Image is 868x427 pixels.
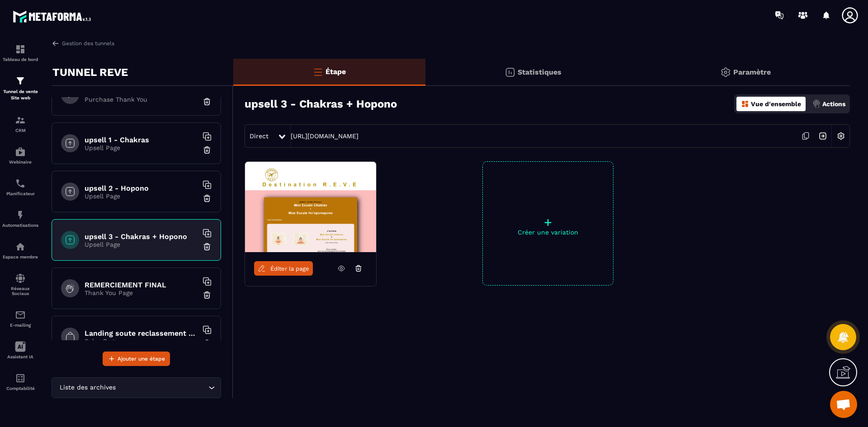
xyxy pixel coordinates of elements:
h6: REMERCIEMENT FINAL [85,281,198,289]
img: trash [203,339,212,348]
img: logo [13,8,94,25]
p: Espace membre [2,254,38,259]
img: arrow [52,39,60,47]
p: Créer une variation [483,229,613,236]
a: formationformationTunnel de vente Site web [2,69,38,108]
img: actions.d6e523a2.png [812,100,821,108]
img: scheduler [15,178,26,189]
img: formation [15,115,26,126]
img: trash [203,291,212,300]
h6: upsell 1 - Chakras [85,136,198,144]
a: emailemailE-mailing [2,303,38,334]
p: Tableau de bord [2,57,38,62]
h6: Landing soute reclassement choix [85,329,198,338]
p: Upsell Page [85,241,198,248]
img: automations [15,241,26,252]
img: formation [15,44,26,55]
img: trash [203,242,212,251]
h6: upsell 3 - Chakras + Hopono [85,232,198,241]
div: Search for option [52,377,221,398]
p: Paramètre [733,68,771,76]
p: Purchase Thank You [85,96,198,103]
button: Ajouter une étape [103,352,170,366]
span: Éditer la page [270,265,309,272]
p: Réseaux Sociaux [2,286,38,296]
img: bars-o.4a397970.svg [312,66,323,77]
img: stats.20deebd0.svg [505,67,515,78]
a: automationsautomationsAutomatisations [2,203,38,235]
img: image [245,162,376,252]
p: Thank You Page [85,289,198,296]
img: setting-gr.5f69749f.svg [720,67,731,78]
a: Gestion des tunnels [52,39,114,47]
span: Liste des archives [57,383,118,393]
img: trash [203,194,212,203]
a: Assistant IA [2,334,38,366]
a: social-networksocial-networkRéseaux Sociaux [2,266,38,303]
p: Comptabilité [2,386,38,391]
img: trash [203,145,212,155]
img: social-network [15,273,26,284]
p: Tunnel de vente Site web [2,89,38,101]
p: Statistiques [518,68,561,76]
h3: upsell 3 - Chakras + Hopono [245,98,397,110]
input: Search for option [118,383,206,393]
img: dashboard-orange.40269519.svg [741,100,749,108]
a: Éditer la page [254,261,313,276]
p: CRM [2,128,38,133]
p: Sales Page [85,338,198,345]
div: Ouvrir le chat [830,391,857,418]
p: TUNNEL REVE [52,63,128,81]
img: formation [15,75,26,86]
p: Planificateur [2,191,38,196]
p: Actions [822,100,845,108]
p: Webinaire [2,160,38,164]
p: + [483,216,613,229]
img: accountant [15,373,26,384]
a: accountantaccountantComptabilité [2,366,38,398]
p: E-mailing [2,323,38,328]
a: automationsautomationsWebinaire [2,140,38,171]
a: [URL][DOMAIN_NAME] [291,132,359,140]
img: automations [15,210,26,221]
p: Upsell Page [85,192,198,200]
a: automationsautomationsEspace membre [2,235,38,266]
p: Étape [325,67,346,76]
p: Upsell Page [85,144,198,151]
img: arrow-next.bcc2205e.svg [814,127,831,145]
span: Direct [250,132,269,140]
img: trash [203,97,212,106]
h6: upsell 2 - Hopono [85,184,198,192]
a: formationformationCRM [2,108,38,140]
a: schedulerschedulerPlanificateur [2,171,38,203]
img: automations [15,146,26,157]
img: email [15,310,26,320]
p: Automatisations [2,223,38,228]
p: Vue d'ensemble [751,100,801,108]
p: Assistant IA [2,354,38,359]
a: formationformationTableau de bord [2,37,38,69]
span: Ajouter une étape [118,354,165,363]
img: setting-w.858f3a88.svg [832,127,849,145]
